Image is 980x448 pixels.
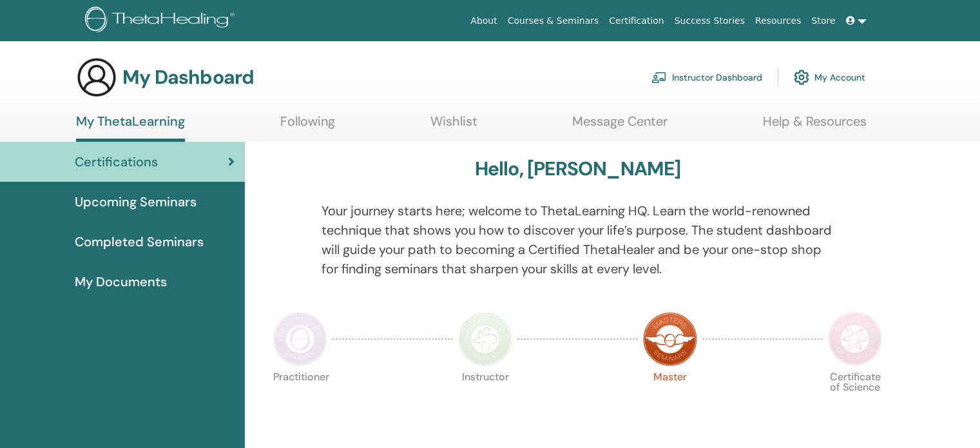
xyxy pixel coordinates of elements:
a: Store [807,9,841,33]
a: Instructor Dashboard [651,63,762,92]
img: Practitioner [273,312,327,366]
img: Instructor [458,312,512,366]
img: generic-user-icon.jpg [76,57,117,98]
img: Certificate of Science [828,312,882,366]
img: cog.svg [794,66,809,88]
span: My Documents [75,272,167,291]
a: About [465,9,502,33]
a: Following [280,113,335,139]
a: Message Center [572,113,668,139]
img: Master [643,312,697,366]
span: Upcoming Seminars [75,192,197,211]
a: My Account [794,63,865,92]
a: Success Stories [669,9,750,33]
a: Certification [604,9,669,33]
a: Wishlist [430,113,477,139]
a: Resources [750,9,807,33]
a: My ThetaLearning [76,113,185,142]
p: Instructor [458,372,512,426]
img: chalkboard-teacher.svg [651,72,667,83]
p: Your journey starts here; welcome to ThetaLearning HQ. Learn the world-renowned technique that sh... [322,201,834,278]
p: Practitioner [273,372,327,426]
p: Master [643,372,697,426]
span: Completed Seminars [75,232,204,251]
p: Certificate of Science [828,372,882,426]
span: Certifications [75,152,158,171]
h3: My Dashboard [122,66,254,89]
h3: Hello, [PERSON_NAME] [475,157,681,180]
a: Courses & Seminars [503,9,604,33]
img: logo.png [85,6,239,35]
a: Help & Resources [763,113,867,139]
